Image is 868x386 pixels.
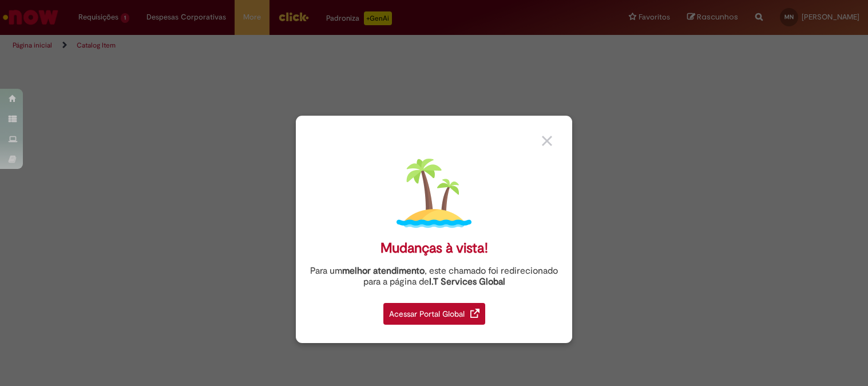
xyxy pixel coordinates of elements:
[470,309,479,318] img: redirect_link.png
[429,270,505,287] a: I.T Services Global
[397,156,471,231] img: island.png
[383,303,485,325] div: Acessar Portal Global
[542,136,552,146] img: close_button_grey.png
[381,240,488,257] div: Mudanças à vista!
[304,266,564,287] div: Para um , este chamado foi redirecionado para a página de
[383,297,485,325] a: Acessar Portal Global
[342,265,425,277] strong: melhor atendimento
